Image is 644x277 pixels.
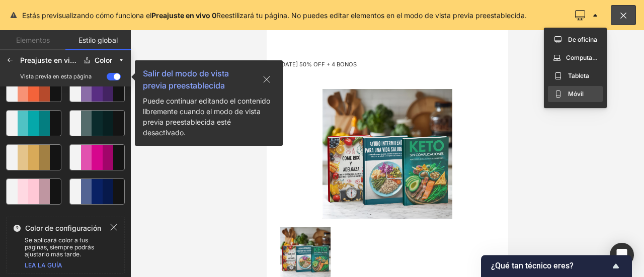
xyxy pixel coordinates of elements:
font: Reestilizará tu página. No puedes editar elementos en el modo de vista previa preestablecida. [216,11,527,20]
button: Mostrar encuesta: ¿Qué tan técnico eres? [491,260,622,272]
label: Computadora portátil [566,54,599,61]
font: Puede continuar editando el contenido libremente cuando el modo de vista previa preestablecida es... [143,97,270,137]
font: Preajuste en vivo 0 [20,56,85,64]
label: Móvil [568,90,584,98]
font: Estilo global [78,36,118,44]
div: Abrir Intercom Messenger [610,243,634,267]
font: ¿Qué tan técnico eres? [491,261,574,271]
font: Color de configuración [25,224,101,232]
font: Elementos [16,36,50,44]
font: Computadora portátil [566,54,627,61]
label: Tableta [568,72,589,79]
label: De oficina [568,36,597,43]
font: Preajuste en vivo 0 [151,11,216,20]
font: Salir del modo de vista previa preestablecida [143,68,229,90]
button: Color [79,52,129,68]
font: Se aplicará color a tus páginas, siempre podrás ajustarlo más tarde. [25,236,94,258]
font: Color [95,56,112,64]
font: Estás previsualizando cómo funciona el [22,11,151,20]
font: Vista previa en esta página [20,73,92,80]
a: LEA LA GUÍA [25,261,62,269]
